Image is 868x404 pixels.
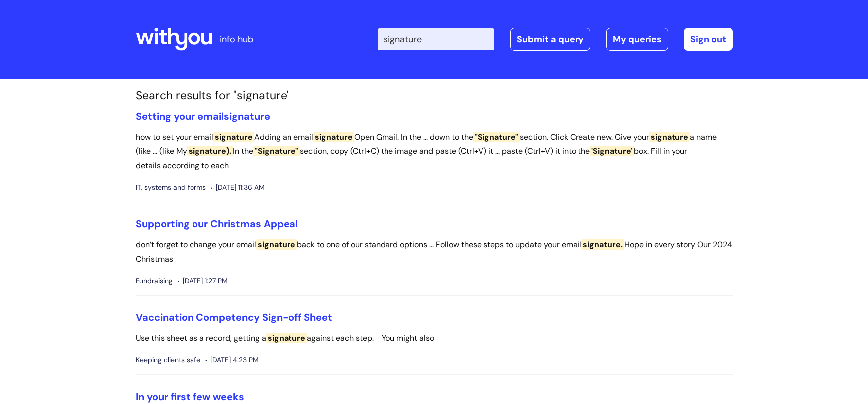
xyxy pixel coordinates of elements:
span: signature [313,132,354,142]
span: 'Signature' [590,146,634,156]
span: Fundraising [136,275,173,287]
span: "Signature" [253,146,300,156]
div: | - [378,28,733,51]
span: signature [256,239,297,250]
span: [DATE] 1:27 PM [178,275,228,287]
span: signature. [581,239,624,250]
input: Search [378,28,494,50]
span: Keeping clients safe [136,354,200,366]
p: don’t forget to change your email back to one of our standard options ... Follow these steps to u... [136,238,733,267]
a: Sign out [684,28,733,51]
a: Setting your emailsignature [136,110,270,123]
span: [DATE] 11:36 AM [211,181,265,194]
p: info hub [220,31,253,47]
span: signature [266,333,307,343]
span: signature [224,110,270,123]
span: signature [649,132,690,142]
span: [DATE] 4:23 PM [205,354,259,366]
p: how to set your email Adding an email Open Gmail. In the ... down to the section. Click Create ne... [136,130,733,173]
span: signature [213,132,254,142]
a: In your first few weeks [136,390,244,403]
p: Use this sheet as a record, getting a against each step. You might also [136,331,733,346]
a: Supporting our Christmas Appeal [136,217,298,230]
h1: Search results for "signature" [136,89,733,102]
a: My queries [606,28,668,51]
a: Vaccination Competency Sign-off Sheet [136,311,332,324]
a: Submit a query [510,28,590,51]
span: "Signature" [473,132,520,142]
span: IT, systems and forms [136,181,206,194]
span: signature). [187,146,233,156]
